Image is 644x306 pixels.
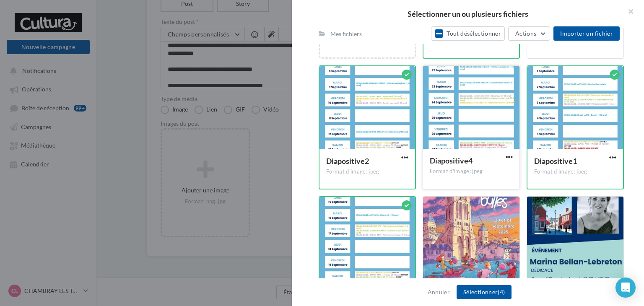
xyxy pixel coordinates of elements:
div: Open Intercom Messenger [615,277,636,298]
span: Diapositive1 [534,156,577,166]
div: Format d'image: jpeg [326,168,408,176]
button: Annuler [424,287,453,297]
span: Diapositive2 [326,156,369,166]
h2: Sélectionner un ou plusieurs fichiers [305,10,631,18]
div: Format d'image: jpeg [430,168,513,175]
span: Diapositive4 [430,156,473,165]
div: Mes fichiers [330,30,362,38]
span: (4) [498,288,505,296]
span: Actions [515,30,536,37]
span: Importer un fichier [560,30,613,37]
button: Tout désélectionner [431,26,505,41]
div: Format d'image: jpeg [534,168,616,176]
button: Importer un fichier [553,26,620,41]
button: Actions [508,26,550,41]
button: Sélectionner(4) [457,285,512,299]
